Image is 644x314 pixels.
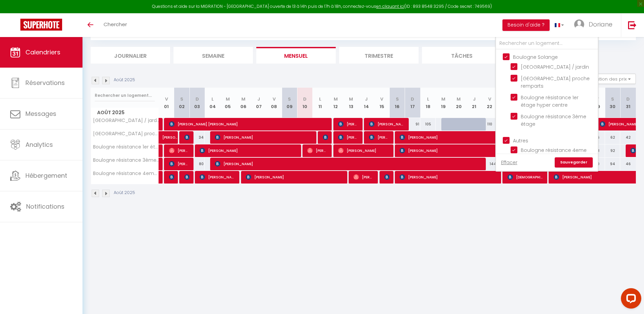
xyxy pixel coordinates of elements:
abbr: M [441,96,445,102]
button: Gestion des prix [585,74,636,84]
th: 18 [420,88,436,118]
p: Août 2025 [114,190,135,196]
th: 09 [282,88,297,118]
span: Calendriers [25,48,60,56]
th: 30 [605,88,620,118]
span: [PERSON_NAME] [169,171,174,184]
abbr: L [427,96,429,102]
span: [PERSON_NAME] De [PERSON_NAME] [PERSON_NAME] [384,171,389,184]
span: Boulogne résistance 3ème étage [92,158,160,163]
abbr: V [488,96,491,102]
span: [PERSON_NAME] [215,131,312,144]
abbr: S [288,96,291,102]
li: Trimestre [339,47,419,64]
span: [PERSON_NAME] [200,171,235,184]
abbr: J [257,96,260,102]
th: 22 [482,88,497,118]
abbr: S [180,96,183,102]
div: 94 [605,158,620,170]
abbr: L [211,96,214,102]
div: 80 [189,158,205,170]
div: 42 [620,131,636,144]
abbr: D [626,96,630,102]
img: ... [574,19,584,30]
button: Besoin d'aide ? [502,19,550,31]
span: [PERSON_NAME] [307,144,328,157]
abbr: M [457,96,461,102]
span: [PERSON_NAME] [184,171,189,184]
abbr: M [349,96,353,102]
abbr: J [365,96,368,102]
img: Super Booking [20,19,62,31]
img: logout [628,21,637,29]
abbr: V [596,96,599,102]
abbr: L [319,96,321,102]
p: Août 2025 [114,77,135,83]
div: 105 [420,118,436,130]
span: [PERSON_NAME] [400,131,496,144]
span: Doriane [589,20,612,29]
span: [PERSON_NAME] [215,157,480,170]
span: [PERSON_NAME] [338,131,358,144]
abbr: D [303,96,307,102]
th: 06 [236,88,251,118]
a: Chercher [98,13,132,37]
th: 17 [405,88,420,118]
th: 16 [389,88,405,118]
span: Analytics [25,140,53,149]
span: Hébergement [25,171,67,180]
span: Août 2025 [91,108,159,118]
li: Journalier [91,47,170,64]
span: [DEMOGRAPHIC_DATA][PERSON_NAME] [508,171,543,184]
li: Tâches [422,47,501,64]
div: 144 [482,158,497,170]
span: [PERSON_NAME] [200,144,296,157]
th: 01 [159,88,174,118]
th: 12 [328,88,343,118]
div: Filtrer par hébergement [495,35,599,172]
li: Semaine [173,47,253,64]
span: [PERSON_NAME] [PERSON_NAME] [369,118,405,130]
abbr: S [396,96,399,102]
div: 91 [405,118,420,130]
th: 02 [174,88,189,118]
input: Rechercher un logement... [496,37,598,50]
a: en cliquant ici [376,3,404,9]
span: [GEOGRAPHIC_DATA] proche remparts [92,131,160,136]
a: [PERSON_NAME] [159,158,162,171]
th: 04 [205,88,220,118]
span: [PERSON_NAME] [PERSON_NAME] [169,118,327,130]
span: [PERSON_NAME] [338,144,389,157]
span: Messages [25,109,56,118]
abbr: M [226,96,230,102]
span: [PERSON_NAME] [169,144,189,157]
abbr: J [473,96,476,102]
span: [PERSON_NAME] [338,118,358,130]
span: [PERSON_NAME] [369,131,389,144]
span: [PERSON_NAME] [323,131,328,144]
a: Sauvegarder [555,157,593,168]
th: 15 [374,88,389,118]
th: 03 [189,88,205,118]
span: Boulogne résistance 1er étage hyper centre [521,94,578,108]
span: Boulogne résistance 4eme duplex [92,171,160,176]
th: 19 [436,88,451,118]
span: Boulogne résistance 3ème étage [521,113,586,127]
div: 34 [189,131,205,144]
abbr: V [165,96,168,102]
span: Boulogne résistance 1er étage hyper centre [92,144,160,150]
span: [GEOGRAPHIC_DATA] proche remparts [521,75,590,89]
div: 110 [482,118,497,130]
abbr: V [273,96,276,102]
abbr: D [411,96,414,102]
th: 11 [313,88,328,118]
span: Notifications [26,202,65,211]
th: 10 [297,88,312,118]
span: [PERSON_NAME] [400,171,496,184]
th: 08 [266,88,282,118]
span: [PERSON_NAME] [162,127,178,140]
li: Mensuel [256,47,336,64]
div: 92 [605,144,620,157]
span: [PERSON_NAME] [353,171,374,184]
